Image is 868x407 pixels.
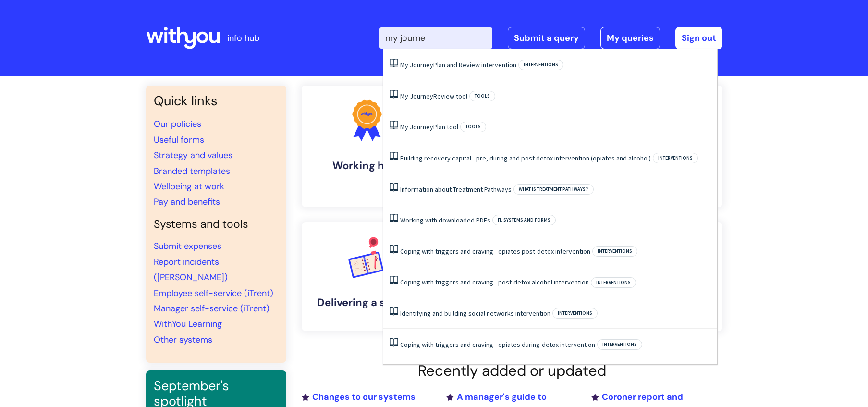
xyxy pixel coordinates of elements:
a: Coping with triggers and craving - opiates during-detox intervention [400,340,595,349]
a: Changes to our systems [302,391,416,403]
h4: Systems and tools [154,218,279,231]
a: Coping with triggers and craving - opiates post-detox intervention [400,247,590,256]
a: Identifying and building social networks intervention [400,309,550,318]
span: Tools [469,91,495,101]
a: Building recovery capital - pre, during and post detox intervention (opiates and alcohol) [400,154,651,162]
h4: Working here [309,160,425,172]
a: Branded templates [154,165,230,177]
span: IT, systems and forms [492,215,556,225]
a: My JourneyPlan and Review intervention [400,61,516,69]
a: Submit a query [508,27,585,49]
a: Employee self-service (iTrent) [154,287,273,299]
a: Other systems [154,334,212,345]
span: Journey [410,123,433,131]
a: My JourneyPlan tool [400,123,458,131]
a: Useful forms [154,134,204,146]
a: Working with downloaded PDFs [400,216,490,224]
input: Search [379,27,492,49]
span: Interventions [653,153,698,163]
a: Our policies [154,118,201,130]
span: What is Treatment Pathways? [513,184,594,195]
a: My queries [600,27,660,49]
span: Interventions [552,308,598,319]
a: My JourneyReview tool [400,92,467,100]
span: My [400,92,408,100]
span: Journey [410,61,433,69]
h4: Delivering a service [309,296,425,309]
a: Coping with triggers and craving - post-detox alcohol intervention [400,278,589,286]
a: Wellbeing at work [154,181,224,192]
span: My [400,123,408,131]
span: Journey [410,92,433,100]
span: Interventions [518,60,563,70]
span: Interventions [597,339,642,350]
span: Interventions [591,277,636,288]
span: My [400,61,408,69]
a: Sign out [675,27,722,49]
a: Strategy and values [154,149,232,161]
a: Working here [302,86,432,207]
h2: Recently added or updated [302,362,722,380]
a: Submit expenses [154,240,221,252]
a: Report incidents ([PERSON_NAME]) [154,256,228,283]
a: Delivering a service [302,222,432,331]
span: Interventions [592,246,637,257]
a: Information about Treatment Pathways [400,185,512,194]
span: Tools [460,122,486,132]
a: Manager self-service (iTrent) [154,303,269,314]
h3: Quick links [154,93,279,109]
a: Pay and benefits [154,196,220,208]
p: info hub [227,30,259,46]
div: | - [379,27,722,49]
a: WithYou Learning [154,318,222,330]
